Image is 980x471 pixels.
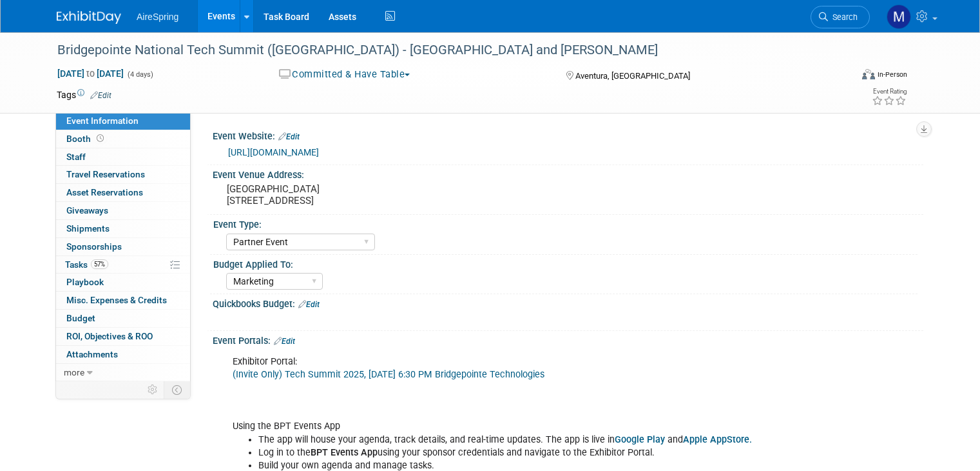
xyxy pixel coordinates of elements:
a: Attachments [56,346,190,363]
span: Asset Reservations [66,187,143,197]
span: ROI, Objectives & ROO [66,331,153,341]
a: Giveaways [56,202,190,219]
a: Booth [56,130,190,148]
img: Format-Inperson.png [862,69,875,79]
a: Travel Reservations [56,166,190,183]
img: Matthew Peck [887,5,911,29]
li: Log in to the using your sponsor credentials and navigate to the Exhibitor Portal. [258,446,778,459]
span: Giveaways [66,205,108,215]
a: Misc. Expenses & Credits [56,292,190,309]
a: Sponsorships [56,238,190,256]
a: Budget [56,310,190,327]
div: Event Venue Address: [213,165,923,181]
b: BPT Events App [311,447,378,458]
a: Apple AppStore. [683,434,752,445]
img: ExhibitDay [57,11,121,24]
span: Aventura, [GEOGRAPHIC_DATA] [575,71,690,81]
a: Search [811,6,870,28]
span: AireSpring [137,12,178,22]
span: Travel Reservations [66,169,145,179]
div: Quickbooks Budget: [213,294,923,311]
a: Asset Reservations [56,184,190,201]
div: Event Format [782,67,907,86]
div: Event Type: [213,215,918,231]
span: Search [828,12,858,22]
a: ROI, Objectives & ROO [56,328,190,345]
span: Sponsorships [66,241,122,252]
a: Staff [56,148,190,166]
button: Committed & Have Table [274,68,416,81]
span: Booth [66,134,106,144]
span: to [84,68,97,79]
span: Staff [66,152,86,162]
div: Event Portals: [213,331,923,348]
a: Edit [278,132,300,141]
span: Booth not reserved yet [94,134,106,143]
span: Shipments [66,223,110,234]
a: Edit [298,300,320,309]
a: [URL][DOMAIN_NAME] [228,147,319,157]
span: 57% [91,259,108,269]
span: Playbook [66,277,104,287]
td: Personalize Event Tab Strip [142,381,164,398]
a: (Invite Only) Tech Summit 2025, [DATE] 6:30 PM Bridgepointe Technologies [233,369,544,380]
div: Budget Applied To: [213,255,918,271]
span: Budget [66,313,95,323]
a: Shipments [56,220,190,237]
span: more [64,367,84,377]
span: Tasks [65,259,108,270]
td: Toggle Event Tabs [164,381,191,398]
a: Tasks57% [56,256,190,274]
div: Event Rating [872,88,907,95]
a: Event Information [56,112,190,130]
a: Edit [274,337,295,346]
a: Google Play [615,434,665,445]
span: [DATE] [DATE] [57,68,124,79]
div: In-Person [877,70,907,79]
a: Edit [90,91,111,100]
span: (4 days) [126,70,153,79]
span: Event Information [66,115,139,126]
div: Bridgepointe National Tech Summit ([GEOGRAPHIC_DATA]) - [GEOGRAPHIC_DATA] and [PERSON_NAME] [53,39,835,62]
span: Attachments [66,349,118,359]
td: Tags [57,88,111,101]
pre: [GEOGRAPHIC_DATA] [STREET_ADDRESS] [227,183,495,206]
a: Playbook [56,274,190,291]
li: The app will house your agenda, track details, and real-time updates. The app is live in and [258,434,778,446]
a: more [56,364,190,381]
div: Event Website: [213,126,923,143]
span: Misc. Expenses & Credits [66,295,167,305]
